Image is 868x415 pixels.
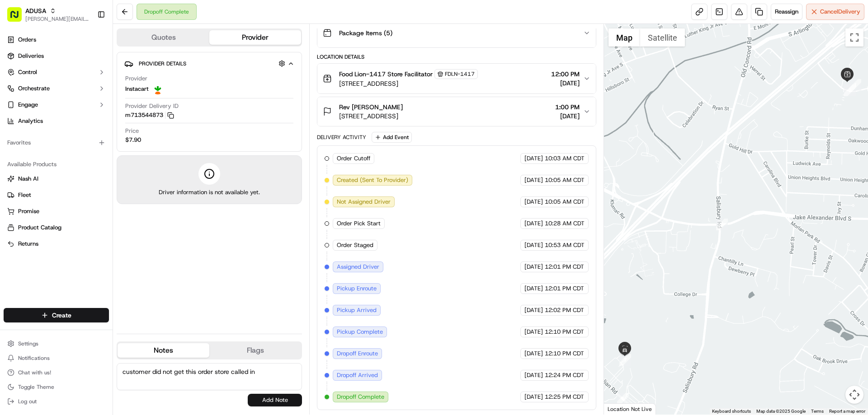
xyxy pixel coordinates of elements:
span: Settings [18,340,38,347]
div: 5 [716,219,728,230]
div: Location Details [317,53,596,61]
span: Fleet [18,191,31,199]
span: Dropoff Complete [337,393,384,401]
button: Nash AI [4,172,109,186]
span: [DATE] [555,112,580,121]
span: Provider [125,75,147,83]
span: [DATE] [524,350,543,358]
button: Notes [118,343,209,358]
a: 📗Knowledge Base [5,127,73,144]
span: [DATE] [551,79,580,88]
span: Created (Sent To Provider) [337,176,408,184]
span: 12:01 PM CDT [545,284,584,293]
div: 2 [844,84,856,96]
span: Promise [18,207,39,215]
button: Chat with us! [4,366,109,379]
span: [DATE] [524,328,543,336]
div: Favorites [4,135,109,150]
p: Welcome 👋 [9,36,165,51]
button: Flags [209,343,301,358]
button: Provider [209,30,301,45]
span: Dropoff Arrived [337,371,378,379]
div: 📗 [9,132,16,139]
a: Returns [7,240,105,248]
button: Toggle fullscreen view [845,28,863,47]
div: Location Not Live [604,403,656,415]
a: Promise [7,207,105,215]
span: Nash AI [18,175,38,183]
button: Keyboard shortcuts [712,408,751,415]
a: Terms (opens in new tab) [811,409,824,414]
button: Toggle Theme [4,381,109,393]
span: Control [18,68,37,76]
span: 12:10 PM CDT [545,328,584,336]
span: [DATE] [524,198,543,206]
span: Notifications [18,354,50,362]
span: Instacart [125,85,149,93]
button: ADUSA [25,6,46,15]
span: [DATE] [524,371,543,379]
span: Orchestrate [18,84,50,93]
button: Fleet [4,188,109,202]
button: Returns [4,237,109,251]
button: Show street map [609,28,640,47]
button: Package Items (5) [317,19,595,47]
a: Powered byPylon [64,153,109,160]
div: 6 [617,393,629,405]
span: Provider Delivery ID [125,102,179,110]
button: Add Event [372,132,412,143]
span: $7.90 [125,136,141,144]
button: m713544873 [125,111,174,119]
span: [STREET_ADDRESS] [339,112,403,121]
span: 12:24 PM CDT [545,371,584,379]
span: Provider Details [139,60,186,67]
span: FDLN-1417 [445,70,475,78]
span: Package Items ( 5 ) [339,28,392,37]
span: 12:10 PM CDT [545,350,584,358]
span: Engage [18,101,38,109]
a: Open this area in Google Maps (opens a new window) [606,403,636,415]
button: Start new chat [154,89,165,100]
span: Pylon [90,153,109,160]
button: Product Catalog [4,220,109,235]
button: Show satellite imagery [640,28,685,47]
span: Price [125,127,139,135]
input: Got a question? Start typing here... [24,58,163,68]
button: Food Lion-1417 Store FacilitatorFDLN-1417[STREET_ADDRESS]12:00 PM[DATE] [317,64,595,93]
button: Log out [4,395,109,408]
img: Nash [9,9,27,27]
span: [STREET_ADDRESS] [339,79,478,88]
div: 7 [619,354,631,366]
a: Product Catalog [7,224,105,232]
span: Order Cutoff [337,154,370,163]
span: [PERSON_NAME][EMAIL_ADDRESS][PERSON_NAME][DOMAIN_NAME] [25,15,90,23]
div: Delivery Activity [317,134,366,141]
button: ADUSA[PERSON_NAME][EMAIL_ADDRESS][PERSON_NAME][DOMAIN_NAME] [4,4,94,25]
span: [DATE] [524,393,543,401]
button: Control [4,65,109,79]
span: Food Lion-1417 Store Facilitator [339,70,433,79]
span: Driver information is not available yet. [159,188,260,196]
span: Cancel Delivery [820,8,860,16]
a: Fleet [7,191,105,199]
img: Google [606,403,636,415]
span: 12:25 PM CDT [545,393,584,401]
button: Engage [4,98,109,112]
span: Rev [PERSON_NAME] [339,103,403,112]
span: Not Assigned Driver [337,198,391,206]
span: 12:02 PM CDT [545,306,584,314]
span: Chat with us! [18,369,51,376]
span: Log out [18,398,37,405]
a: Report a map error [829,409,865,414]
a: Orders [4,33,109,47]
span: Create [52,311,71,320]
button: Create [4,308,109,322]
span: Order Staged [337,241,373,249]
button: Promise [4,204,109,219]
button: Provider Details [124,56,294,71]
span: 12:00 PM [551,70,580,79]
span: 10:05 AM CDT [545,198,585,206]
span: 1:00 PM [555,103,580,112]
span: [DATE] [524,284,543,293]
